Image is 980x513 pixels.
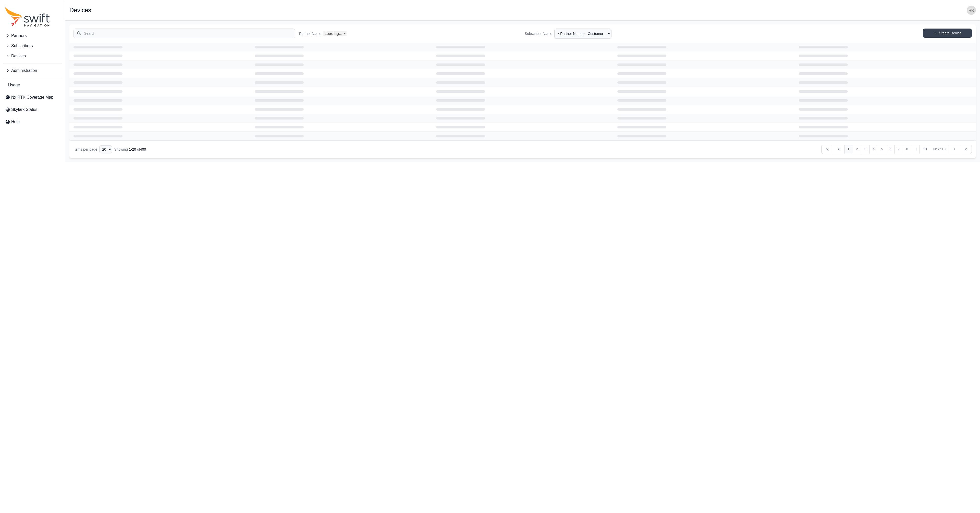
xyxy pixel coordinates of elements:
span: Nx RTK Coverage Map [11,94,53,100]
a: Nx RTK Coverage Map [3,92,62,102]
select: Display Limit [99,145,112,153]
span: Administration [11,68,37,74]
nav: Table navigation [69,141,976,158]
span: Partners [11,33,27,39]
span: Help [11,119,20,125]
span: Items per page [73,147,97,151]
span: 400 [140,147,146,151]
a: Usage [3,80,62,90]
span: 1 - 20 [129,147,136,151]
button: Devices [3,51,62,61]
a: 3 [861,145,870,154]
div: Showing of [114,147,146,152]
a: 1 [844,145,853,154]
span: Devices [11,53,26,59]
a: Create Device [923,29,972,38]
a: Next 10 [930,145,949,154]
select: Subscriber [554,29,611,39]
input: Search [73,29,295,38]
h1: Devices [69,7,91,13]
button: Partners [3,31,62,41]
a: 8 [903,145,912,154]
a: Help [3,117,62,127]
a: 2 [853,145,861,154]
img: user photo [967,6,976,15]
a: 5 [878,145,886,154]
a: 9 [911,145,920,154]
span: Subscribers [11,43,33,49]
label: Partner Name [299,31,321,36]
span: Usage [8,82,20,88]
label: Subscriber Name [525,31,552,36]
a: 6 [886,145,895,154]
a: 7 [895,145,903,154]
button: Subscribers [3,41,62,51]
a: 10 [920,145,930,154]
a: Skylark Status [3,104,62,115]
button: Administration [3,65,62,76]
a: 4 [869,145,878,154]
span: Skylark Status [11,107,37,113]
